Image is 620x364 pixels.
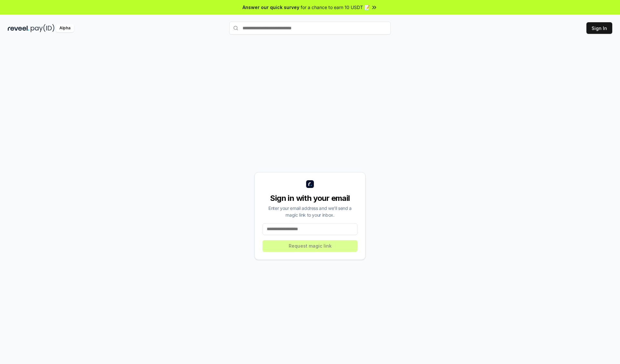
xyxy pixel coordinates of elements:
img: pay_id [31,24,55,32]
span: for a chance to earn 10 USDT 📝 [301,4,370,11]
img: reveel_dark [8,24,29,32]
span: Answer our quick survey [243,4,299,11]
div: Enter your email address and we’ll send a magic link to your inbox. [263,205,357,218]
button: Sign In [586,22,612,34]
img: logo_small [306,180,314,188]
div: Alpha [56,24,74,32]
div: Sign in with your email [263,193,357,203]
